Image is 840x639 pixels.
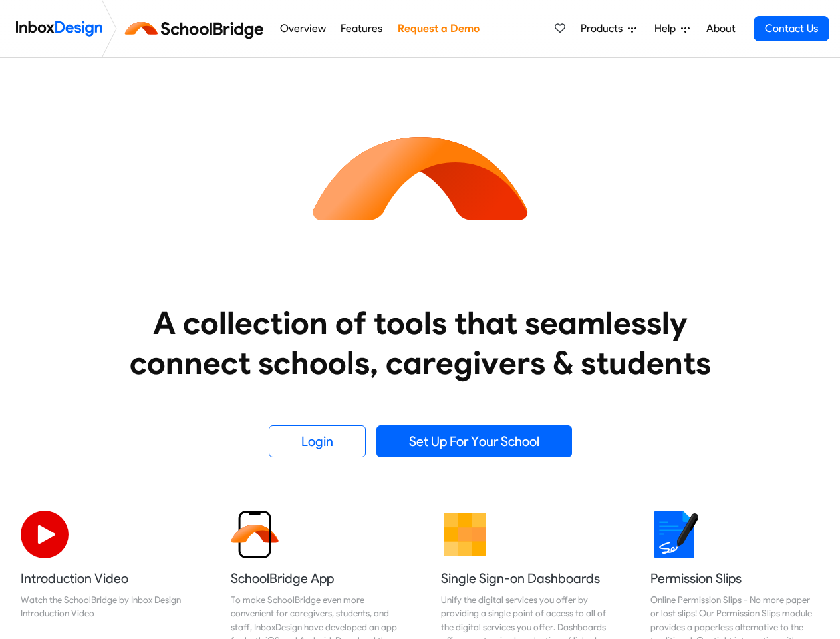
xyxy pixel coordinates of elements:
[337,15,386,42] a: Features
[441,569,610,588] h5: Single Sign-on Dashboards
[654,21,681,37] span: Help
[441,511,489,558] img: 2022_01_13_icon_grid.svg
[122,13,272,45] img: schoolbridge logo
[649,15,695,42] a: Help
[21,593,190,620] div: Watch the SchoolBridge by Inbox Design Introduction Video
[650,569,819,588] h5: Permission Slips
[21,511,69,558] img: 2022_07_11_icon_video_playback.svg
[231,511,279,558] img: 2022_01_13_icon_sb_app.svg
[21,569,190,588] h5: Introduction Video
[650,511,698,558] img: 2022_01_18_icon_signature.svg
[376,425,572,457] a: Set Up For Your School
[269,425,366,457] a: Login
[276,15,329,42] a: Overview
[301,58,540,298] img: icon_schoolbridge.svg
[754,16,829,41] a: Contact Us
[231,569,400,588] h5: SchoolBridge App
[394,15,483,42] a: Request a Demo
[575,15,642,42] a: Products
[702,15,739,42] a: About
[581,21,628,37] span: Products
[104,303,736,383] heading: A collection of tools that seamlessly connect schools, caregivers & students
